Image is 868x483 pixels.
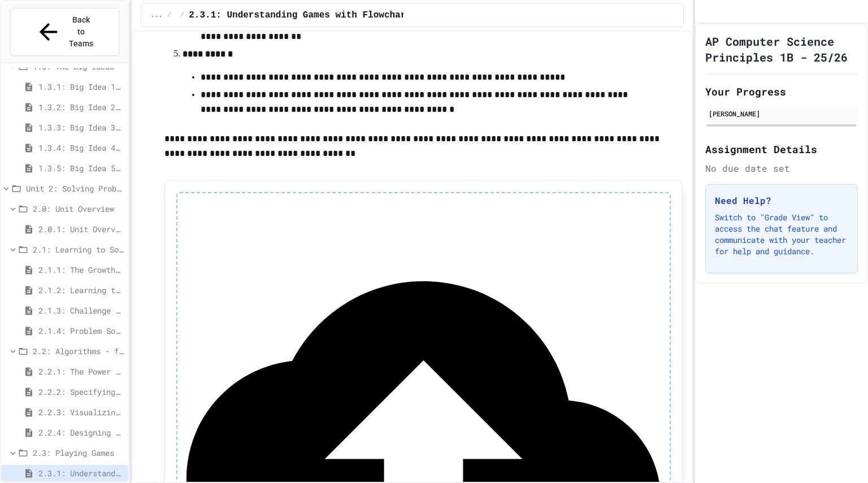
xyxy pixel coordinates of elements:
span: 2.2.1: The Power of Algorithms [38,365,124,377]
span: 2.3.1: Understanding Games with Flowcharts [38,467,124,479]
p: Switch to "Grade View" to access the chat feature and communicate with your teacher for help and ... [715,212,848,257]
span: 1.3.3: Big Idea 3 - Algorithms and Programming [38,121,124,133]
h2: Assignment Details [705,141,858,157]
span: / [180,11,184,20]
span: 2.1.1: The Growth Mindset [38,264,124,276]
span: 2.1: Learning to Solve Hard Problems [33,243,124,255]
span: Unit 2: Solving Problems in Computer Science [26,182,124,194]
button: Back to Teams [10,8,119,56]
span: / [167,11,171,20]
h3: Need Help? [715,194,848,207]
span: 2.2.2: Specifying Ideas with Pseudocode [38,386,124,398]
span: 2.0.1: Unit Overview [38,223,124,235]
span: 1.3.4: Big Idea 4 - Computing Systems and Networks [38,142,124,154]
span: 1.3.5: Big Idea 5 - Impact of Computing [38,162,124,174]
span: 2.0: Unit Overview [33,203,124,215]
span: 1.3.1: Big Idea 1 - Creative Development [38,81,124,93]
span: ... [150,11,163,20]
div: [PERSON_NAME] [709,108,854,119]
h1: AP Computer Science Principles 1B - 25/26 [705,33,858,65]
span: 1.3.2: Big Idea 2 - Data [38,101,124,113]
span: 2.1.3: Challenge Problem - The Bridge [38,304,124,316]
span: 2.2.3: Visualizing Logic with Flowcharts [38,406,124,418]
h2: Your Progress [705,84,858,99]
span: 2.2: Algorithms - from Pseudocode to Flowcharts [33,345,124,357]
span: 2.3: Playing Games [33,447,124,459]
span: 2.1.2: Learning to Solve Hard Problems [38,284,124,296]
span: 2.1.4: Problem Solving Practice [38,325,124,337]
span: 2.2.4: Designing Flowcharts [38,427,124,438]
span: Back to Teams [68,14,95,50]
div: No due date set [705,162,858,175]
span: 2.3.1: Understanding Games with Flowcharts [189,8,416,22]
